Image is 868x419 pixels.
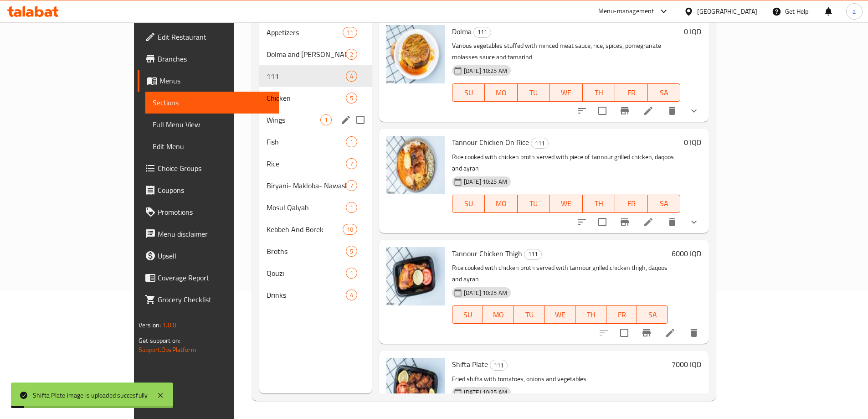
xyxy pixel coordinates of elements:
button: TU [518,195,550,213]
a: Support.OpsPlatform [139,344,196,356]
div: 111 [524,249,542,260]
span: Edit Menu [153,141,272,152]
button: show more [683,100,705,122]
span: [DATE] 10:25 AM [460,67,511,75]
span: TU [521,86,546,99]
span: 111 [531,138,548,149]
span: Fish [267,136,345,147]
button: edit [339,113,353,127]
span: 111 [474,27,491,37]
span: Coupons [158,185,272,196]
div: items [346,246,357,257]
h6: 0 IQD [684,136,701,149]
div: Mosul Qalyah1 [259,197,371,218]
span: 111 [267,71,345,82]
div: Dolma and [PERSON_NAME]2 [259,43,371,65]
span: TU [518,308,541,321]
span: Broths [267,246,345,257]
button: sort-choices [571,211,593,233]
a: Edit menu item [665,327,676,338]
div: items [346,268,357,279]
div: Dolma and Sheikh Mahshi [267,49,345,60]
div: Shifta Plate image is uploaded succesfully [33,390,148,400]
span: Choice Groups [158,163,272,174]
span: Mosul Qalyah [267,202,345,213]
div: items [343,27,357,38]
div: 111 [531,138,549,149]
div: Appetizers11 [259,21,371,43]
span: Dolma and [PERSON_NAME] [267,49,345,60]
div: Menu-management [598,6,654,17]
div: items [346,136,357,147]
span: SU [456,308,480,321]
button: WE [545,305,576,324]
span: SA [641,308,664,321]
span: Dolma [452,25,472,38]
button: Branch-specific-item [614,211,636,233]
span: Sections [153,97,272,108]
div: Chicken5 [259,87,371,109]
span: 5 [346,247,357,256]
button: MO [483,305,514,324]
img: Dolma [386,25,445,83]
button: SA [637,305,668,324]
span: MO [488,197,514,210]
button: MO [485,83,517,102]
span: Drinks [267,290,345,300]
button: SU [452,83,485,102]
button: Branch-specific-item [614,100,636,122]
a: Upsell [138,245,279,267]
span: Get support on: [139,335,180,347]
svg: Show Choices [688,105,699,116]
div: [GEOGRAPHIC_DATA] [697,6,757,16]
span: WE [549,308,572,321]
span: 111 [490,360,507,371]
button: TH [583,83,615,102]
div: 1114 [259,65,371,87]
a: Choice Groups [138,157,279,179]
div: items [346,202,357,213]
span: 1 [346,269,357,278]
span: 1 [321,116,331,124]
button: delete [661,100,683,122]
button: TH [583,195,615,213]
span: SU [456,197,481,210]
span: FR [619,86,644,99]
span: Promotions [158,207,272,217]
span: Menus [159,75,272,86]
a: Full Menu View [145,114,279,135]
div: Wings1edit [259,109,371,131]
div: Rice7 [259,153,371,175]
button: sort-choices [571,100,593,122]
span: FR [619,197,644,210]
span: 4 [346,72,357,81]
span: SU [456,86,481,99]
div: items [346,71,357,82]
span: [DATE] 10:25 AM [460,289,511,297]
p: Rice cooked with chicken broth served with tannour grilled chicken thigh, daqoos and ayran [452,262,668,285]
span: Select to update [615,323,634,342]
span: 1 [346,138,357,146]
a: Menu disclaimer [138,223,279,245]
span: TH [586,197,611,210]
img: Tannour Chicken On Rice [386,136,445,194]
button: delete [661,211,683,233]
span: Branches [158,53,272,64]
span: Edit Restaurant [158,31,272,42]
div: Kebbeh And Borek10 [259,218,371,240]
p: Fried shifta with tomatoes, onions and vegetables [452,373,668,385]
span: Qouzi [267,268,345,279]
span: a [853,6,856,16]
span: Select to update [593,212,612,232]
span: Upsell [158,250,272,261]
div: Fish1 [259,131,371,153]
div: Biryani- Makloba- Nawashif [267,180,345,191]
button: FR [606,305,637,324]
nav: Menu sections [259,18,371,310]
span: Kebbeh And Borek [267,224,342,235]
span: 1.0.0 [162,319,176,331]
div: Broths5 [259,240,371,262]
span: SA [652,86,677,99]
